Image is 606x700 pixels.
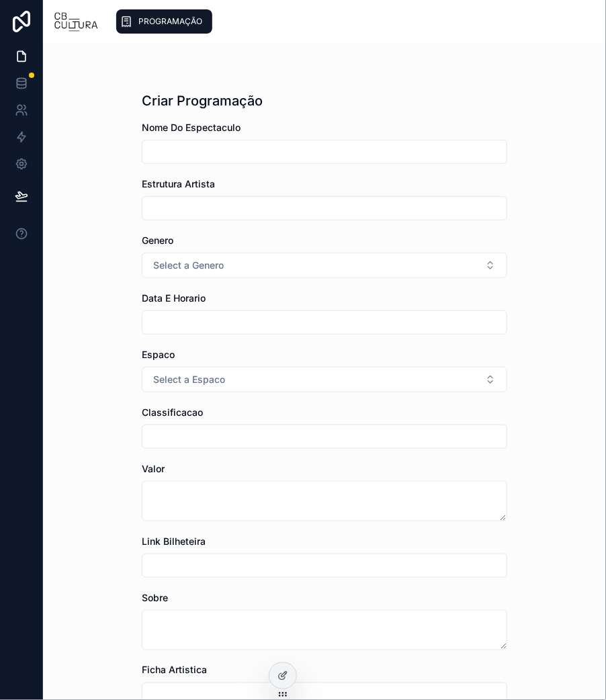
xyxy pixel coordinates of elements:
span: Select a Genero [153,259,224,272]
a: PROGRAMAÇÃO [116,9,212,34]
span: Genero [142,234,173,246]
h1: Criar Programação [142,91,263,110]
span: PROGRAMAÇÃO [139,16,203,27]
span: Espaco [142,349,175,360]
span: Classificacao [142,406,203,418]
span: Valor [142,463,165,474]
div: scrollable content [110,7,595,36]
img: App logo [54,11,99,32]
span: Sobre [142,592,168,603]
span: Select a Espaco [153,373,225,386]
button: Select Button [142,253,507,278]
span: Data E Horario [142,292,206,304]
span: Ficha Artistica [142,664,207,676]
span: Link Bilheteira [142,535,206,547]
button: Select Button [142,367,507,392]
span: Estrutura Artista [142,178,215,189]
span: Nome Do Espectaculo [142,122,241,133]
